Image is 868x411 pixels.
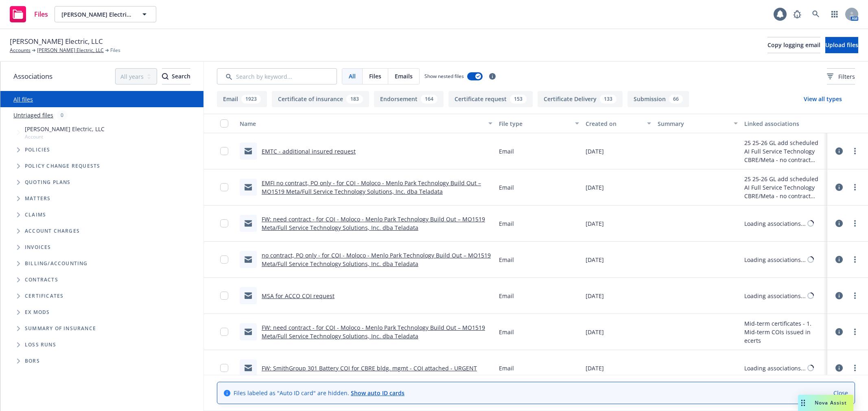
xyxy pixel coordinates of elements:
span: Billing/Accounting [25,261,88,266]
span: Filters [838,72,855,81]
span: Files [34,11,48,17]
input: Search by keyword... [217,68,337,84]
input: Toggle Row Selected [220,183,228,191]
span: Loss Runs [25,342,56,347]
span: Email [499,147,514,156]
span: Account [25,133,105,140]
div: Summary [658,119,728,128]
span: Copy logging email [767,41,820,49]
div: 133 [600,95,617,104]
div: Drag to move [798,395,808,411]
a: no contract, PO only - for COI - Moloco - Menlo Park Technology Build Out – MO1519 Meta/Full Serv... [262,251,491,268]
a: MSA for ACCO COI request [262,292,335,300]
span: [PERSON_NAME] Electric, LLC [61,10,132,19]
input: Toggle Row Selected [220,328,228,336]
span: Files [110,47,120,54]
input: Select all [220,119,228,128]
a: Switch app [826,6,843,22]
div: 153 [510,95,527,104]
a: Report a Bug [789,6,805,22]
span: [DATE] [586,219,604,228]
div: Loading associations... [744,255,806,264]
button: Copy logging email [767,37,820,53]
span: Email [499,364,514,372]
div: Search [162,69,190,84]
span: Associations [13,71,52,82]
a: more [850,218,860,228]
button: Certificate request [448,91,533,107]
span: [DATE] [586,183,604,192]
button: Created on [582,114,654,133]
span: [DATE] [586,255,604,264]
div: Tree Example [0,123,203,255]
span: Email [499,219,514,228]
div: 66 [669,95,683,104]
span: Show nested files [424,73,464,80]
div: Folder Tree Example [0,255,203,369]
span: Files labeled as "Auto ID card" are hidden. [234,389,404,397]
button: Email [217,91,267,107]
button: Certificate of insurance [272,91,369,107]
span: Account charges [25,229,80,234]
div: Linked associations [744,119,824,128]
span: Email [499,183,514,192]
a: more [850,146,860,156]
div: Loading associations... [744,364,806,372]
span: [PERSON_NAME] Electric, LLC [25,125,105,133]
input: Toggle Row Selected [220,219,228,227]
span: Filters [827,72,855,81]
input: Toggle Row Selected [220,255,228,264]
button: Certificate Delivery [538,91,623,107]
div: 25 25-26 GL add scheduled AI Full Service Technology CBRE/Meta - no contract [744,138,824,164]
span: Policy change requests [25,164,100,169]
input: Toggle Row Selected [220,364,228,372]
span: Quoting plans [25,180,71,185]
span: [DATE] [586,328,604,336]
a: Search [808,6,824,22]
div: 0 [57,110,68,120]
div: 25 25-26 GL add scheduled AI Full Service Technology CBRE/Meta - no contract [744,175,824,200]
button: Name [236,114,496,133]
a: EMFI no contract, PO only - for COI - Moloco - Menlo Park Technology Build Out – MO1519 Meta/Full... [262,179,481,195]
a: Untriaged files [13,111,53,119]
button: Filters [827,68,855,84]
a: FW: need contract - for COI - Moloco - Menlo Park Technology Build Out – MO1519 Meta/Full Service... [262,324,485,340]
span: Files [369,72,381,80]
a: All files [13,95,33,103]
span: Email [499,292,514,300]
span: [DATE] [586,364,604,372]
div: Loading associations... [744,292,806,300]
button: [PERSON_NAME] Electric, LLC [55,6,156,22]
span: Email [499,255,514,264]
div: 183 [346,95,363,104]
span: Claims [25,212,46,217]
span: [DATE] [586,147,604,156]
a: more [850,327,860,337]
a: more [850,363,860,373]
span: Email [499,328,514,336]
div: Mid-term certificates - 1. Mid-term COIs issued in ecerts [744,319,824,345]
span: Upload files [825,41,858,49]
a: more [850,291,860,301]
span: Summary of insurance [25,326,96,331]
div: 164 [421,95,437,104]
span: Matters [25,196,50,201]
div: File type [499,119,570,128]
a: Close [833,389,848,397]
button: Nova Assist [798,395,853,411]
a: [PERSON_NAME] Electric, LLC [37,47,104,54]
span: [DATE] [586,292,604,300]
button: Summary [654,114,741,133]
button: Upload files [825,37,858,53]
div: 1923 [241,95,261,104]
a: EMTC - additional insured request [262,147,356,155]
a: FW: SmithGroup 301 Battery COI for CBRE bldg. mgmt - COI attached - URGENT [262,364,477,372]
span: Invoices [25,245,51,250]
div: Name [240,119,483,128]
div: Loading associations... [744,219,806,228]
svg: Search [162,73,168,80]
span: Contracts [25,277,58,282]
span: Ex Mods [25,310,50,315]
button: Endorsement [374,91,444,107]
button: SearchSearch [162,68,190,84]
